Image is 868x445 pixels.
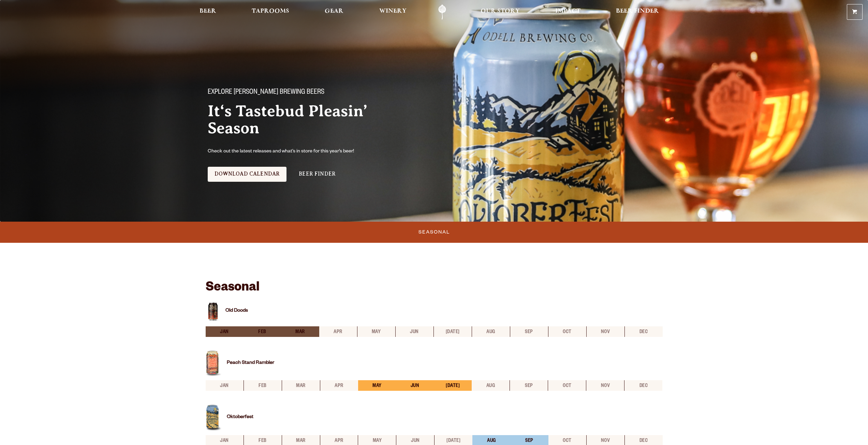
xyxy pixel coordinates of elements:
[206,326,244,337] li: jan
[358,380,396,391] li: may
[429,4,455,20] a: Odell Home
[208,148,382,156] p: Check out the latest releases and what’s in store for this year’s beer!
[624,380,662,391] li: dec
[320,380,358,391] li: apr
[375,4,411,20] a: Winery
[476,4,524,20] a: Our Story
[586,326,624,337] li: nov
[244,326,281,337] li: feb
[396,380,434,391] li: jun
[551,4,585,20] a: Impact
[282,380,320,391] li: mar
[586,380,624,391] li: nov
[612,4,663,20] a: Beer Finder
[227,415,253,420] a: Oktoberfest
[624,326,663,337] li: dec
[281,326,319,337] li: mar
[510,326,548,337] li: sep
[206,404,222,432] img: Beer can for Oktoberfest
[379,9,407,14] span: Winery
[395,326,433,337] li: jun
[227,360,274,366] a: Peach Stand Rambler
[357,326,395,337] li: may
[206,270,663,300] h3: Seasonal
[555,9,580,14] span: Impact
[225,308,248,314] a: Old Doods
[200,9,216,14] span: Beer
[481,9,520,14] span: Our Story
[195,4,221,20] a: Beer
[206,351,222,377] img: Beer can for Peach Stand Rambler
[510,380,548,391] li: sep
[616,9,659,14] span: Beer Finder
[325,9,343,14] span: Gear
[548,380,586,391] li: oct
[208,103,421,137] h2: It‘s Tastebud Pleasin’ Season
[320,4,348,20] a: Gear
[472,326,510,337] li: aug
[206,300,220,323] img: Beer can for Old Doods
[416,224,453,240] a: Seasonal
[208,167,287,182] a: Download Calendar
[548,326,586,337] li: oct
[319,326,357,337] li: apr
[472,380,510,391] li: aug
[433,326,472,337] li: [DATE]
[247,4,294,20] a: Taprooms
[208,88,324,97] span: Explore [PERSON_NAME] Brewing Beers
[244,380,282,391] li: feb
[206,380,244,391] li: jan
[434,380,472,391] li: [DATE]
[292,167,342,182] a: Beer Finder
[252,9,289,14] span: Taprooms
